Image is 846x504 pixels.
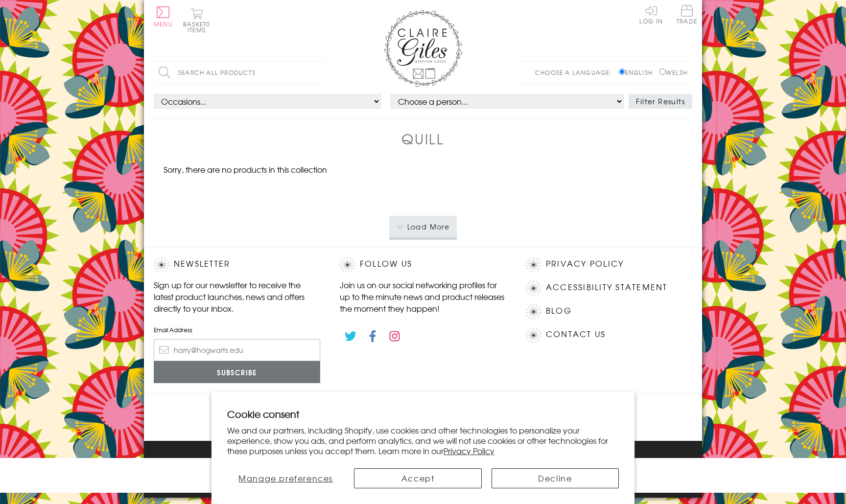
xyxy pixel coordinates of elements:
label: Email Address [154,325,320,334]
a: Trade [677,5,697,26]
p: We and our partners, including Shopify, use cookies and other technologies to personalize your ex... [227,425,619,456]
input: Search all products [154,62,325,84]
button: Decline [492,468,619,488]
button: Manage preferences [227,468,344,488]
a: Privacy Policy [546,257,624,271]
h2: Follow Us [340,257,506,272]
button: Accept [354,468,481,488]
h2: Newsletter [154,257,320,272]
h2: Cookie consent [227,407,619,421]
label: Welsh [659,68,687,77]
p: Choose a language: [535,68,617,77]
p: Sign up for our newsletter to receive the latest product launches, news and offers directly to yo... [154,279,320,314]
input: harry@hogwarts.edu [154,339,320,361]
span: Menu [154,20,173,28]
a: Log In [639,5,663,24]
input: English [619,69,625,75]
button: Menu [154,6,173,27]
input: Search [315,62,325,84]
a: Privacy Policy [444,445,494,457]
p: Sorry, there are no products in this collection [154,163,337,175]
a: Accessibility Statement [546,281,668,294]
a: Contact Us [546,328,606,341]
a: Blog [546,304,572,318]
button: Basket0 items [183,8,210,33]
h1: Quill [401,129,445,149]
span: 0 items [188,20,210,34]
button: Load More [389,216,457,237]
button: Filter Results [629,94,692,109]
input: Subscribe [154,361,320,383]
input: Welsh [659,69,666,75]
img: Claire Giles Greetings Cards [384,10,462,87]
label: English [619,68,658,77]
span: Manage preferences [238,472,333,484]
span: Trade [677,5,697,24]
p: Join us on our social networking profiles for up to the minute news and product releases the mome... [340,279,506,314]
